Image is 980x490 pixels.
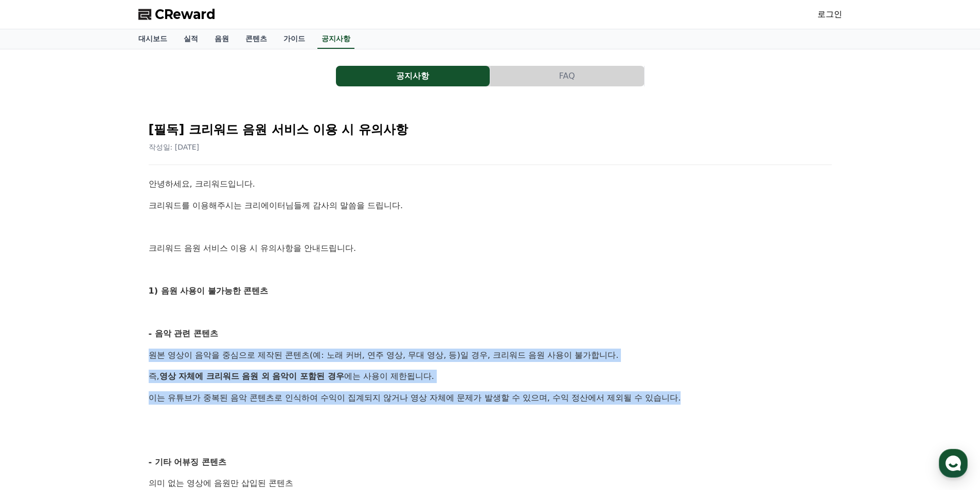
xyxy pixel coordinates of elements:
[159,371,344,381] strong: 영상 자체에 크리워드 음원 외 음악이 포함된 경우
[149,391,832,405] p: 이는 유튜브가 중복된 음악 콘텐츠로 인식하여 수익이 집계되지 않거나 영상 자체에 문제가 발생할 수 있으며, 수익 정산에서 제외될 수 있습니다.
[336,66,490,86] button: 공지사항
[275,29,313,49] a: 가이드
[3,326,68,352] a: 홈
[155,6,216,23] span: CReward
[149,242,832,255] p: 크리워드 음원 서비스 이용 시 유의사항을 안내드립니다.
[317,29,354,49] a: 공지사항
[94,342,106,350] span: 대화
[149,286,269,296] strong: 1) 음원 사용이 불가능한 콘텐츠
[175,29,206,49] a: 실적
[138,6,216,23] a: CReward
[159,341,171,350] span: 설정
[206,29,237,49] a: 음원
[32,341,39,350] span: 홈
[149,121,832,138] h2: [필독] 크리워드 음원 서비스 이용 시 유의사항
[149,370,832,383] p: 즉, 에는 사용이 제한됩니다.
[237,29,275,49] a: 콘텐츠
[149,457,226,467] strong: - 기타 어뷰징 콘텐츠
[133,326,198,352] a: 설정
[149,199,832,212] p: 크리워드를 이용해주시는 크리에이터님들께 감사의 말씀을 드립니다.
[149,329,218,338] strong: - 음악 관련 콘텐츠
[68,326,133,352] a: 대화
[149,177,832,191] p: 안녕하세요, 크리워드입니다.
[817,8,842,21] a: 로그인
[490,66,644,86] button: FAQ
[149,349,832,362] p: 원본 영상이 음악을 중심으로 제작된 콘텐츠(예: 노래 커버, 연주 영상, 무대 영상, 등)일 경우, 크리워드 음원 사용이 불가합니다.
[149,143,200,151] span: 작성일: [DATE]
[130,29,175,49] a: 대시보드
